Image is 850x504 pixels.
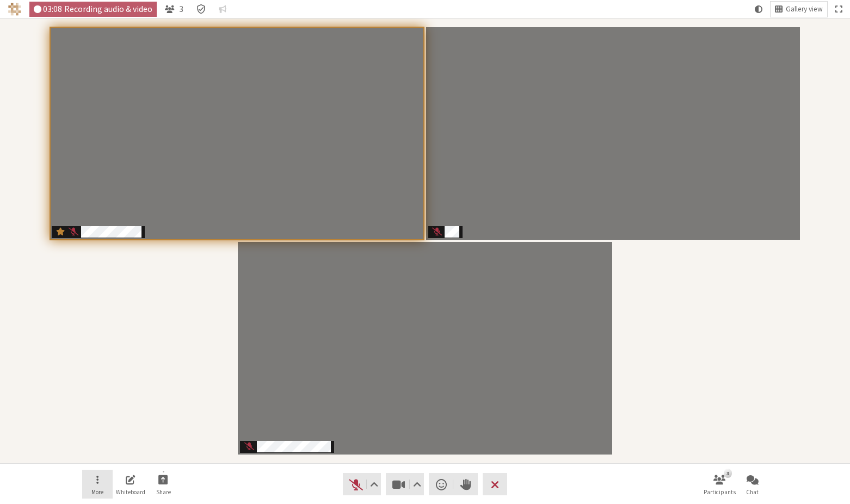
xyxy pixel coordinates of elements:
[386,473,424,495] button: Stop video (⌘+Shift+V)
[410,473,424,495] button: Video setting
[82,470,113,499] button: Open menu
[91,489,103,495] span: More
[750,2,767,17] button: Using system theme
[429,473,453,495] button: Send a reaction
[746,489,759,495] span: Chat
[737,470,768,499] button: Open chat
[786,5,823,14] span: Gallery view
[161,2,188,17] button: Open participant list
[483,473,507,495] button: Leave meeting
[43,4,62,14] span: 03:08
[116,489,145,495] span: Whiteboard
[8,3,21,16] img: Iotum
[343,473,381,495] button: Unmute (⌘+Shift+A)
[831,2,846,17] button: Fullscreen
[29,2,157,17] div: Audio & video
[704,470,735,499] button: Open participant list
[156,489,171,495] span: Share
[771,2,827,17] button: Change layout
[192,2,211,17] div: Meeting details Encryption enabled
[115,470,146,499] button: Open shared whiteboard
[704,489,736,495] span: Participants
[724,469,732,477] div: 3
[179,4,183,14] span: 3
[367,473,380,495] button: Audio settings
[453,473,478,495] button: Raise hand
[148,470,178,499] button: Start sharing
[214,2,231,17] button: Conversation
[64,4,152,14] span: Recording audio & video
